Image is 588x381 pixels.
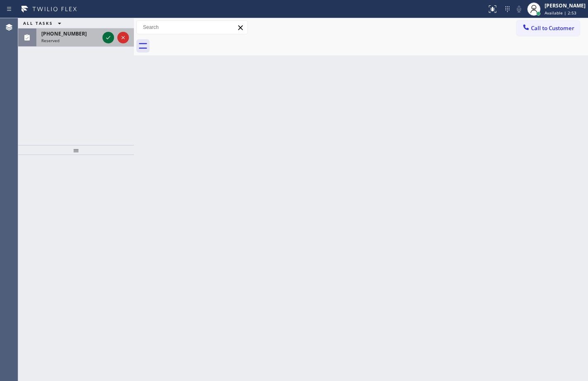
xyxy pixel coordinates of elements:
[513,3,525,15] button: Mute
[545,10,576,16] span: Available | 2:53
[545,2,586,9] div: [PERSON_NAME]
[23,20,53,26] span: ALL TASKS
[18,18,69,28] button: ALL TASKS
[117,32,129,43] button: Reject
[102,32,114,43] button: Accept
[517,20,580,36] button: Call to Customer
[531,24,574,32] span: Call to Customer
[41,30,87,37] span: [PHONE_NUMBER]
[41,38,60,43] span: Reserved
[137,21,248,34] input: Search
